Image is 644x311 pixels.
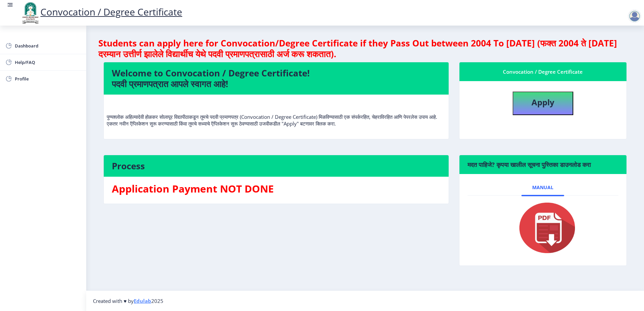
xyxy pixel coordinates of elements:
[521,179,564,196] a: Manual
[134,298,151,304] a: Edulab
[509,201,577,255] img: pdf.png
[532,185,553,190] span: Manual
[532,97,554,108] b: Apply
[513,92,573,115] button: Apply
[112,68,441,89] h4: Welcome to Convocation / Degree Certificate! पदवी प्रमाणपत्रात आपले स्वागत आहे!
[112,161,441,171] h4: Process
[20,5,182,18] a: Convocation / Degree Certificate
[15,75,81,83] span: Profile
[112,182,441,196] h3: Application Payment NOT DONE
[93,298,163,304] span: Created with ♥ by 2025
[20,1,40,24] img: logo
[15,58,81,66] span: Help/FAQ
[15,42,81,50] span: Dashboard
[107,100,446,127] p: पुण्यश्लोक अहिल्यादेवी होळकर सोलापूर विद्यापीठाकडून तुमचे पदवी प्रमाणपत्र (Convocation / Degree C...
[98,38,632,59] h4: Students can apply here for Convocation/Degree Certificate if they Pass Out between 2004 To [DATE...
[468,68,618,76] div: Convocation / Degree Certificate
[468,161,618,169] h6: मदत पाहिजे? कृपया खालील सूचना पुस्तिका डाउनलोड करा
